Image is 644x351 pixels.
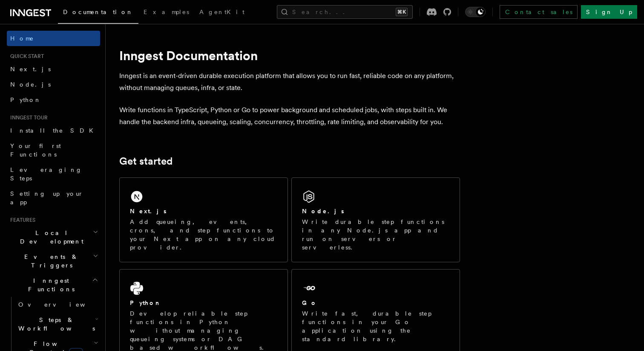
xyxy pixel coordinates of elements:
[277,5,413,19] button: Search...⌘K
[7,123,100,138] a: Install the SDK
[7,31,100,46] a: Home
[302,218,449,252] p: Write durable step functions in any Node.js app and run on servers or serverless.
[7,276,92,293] span: Inngest Functions
[15,316,95,333] span: Steps & Workflows
[291,177,460,262] a: Node.jsWrite durable step functions in any Node.js app and run on servers or serverless.
[7,273,100,297] button: Inngest Functions
[119,177,288,262] a: Next.jsAdd queueing, events, crons, and step functions to your Next app on any cloud provider.
[10,34,34,43] span: Home
[10,81,51,88] span: Node.js
[7,162,100,186] a: Leveraging Steps
[194,3,250,23] a: AgentKit
[10,96,41,103] span: Python
[7,252,93,270] span: Events & Triggers
[119,70,460,94] p: Inngest is an event-driven durable execution platform that allows you to run fast, reliable code ...
[7,61,100,77] a: Next.js
[15,297,100,312] a: Overview
[302,207,344,215] h2: Node.js
[199,9,244,15] span: AgentKit
[10,166,82,182] span: Leveraging Steps
[130,299,161,307] h2: Python
[396,8,408,16] kbd: ⌘K
[119,104,460,128] p: Write functions in TypeScript, Python or Go to power background and scheduled jobs, with steps bu...
[119,48,460,63] h1: Inngest Documentation
[7,114,48,121] span: Inngest tour
[130,218,277,252] p: Add queueing, events, crons, and step functions to your Next app on any cloud provider.
[7,92,100,107] a: Python
[7,53,44,60] span: Quick start
[10,66,51,73] span: Next.js
[15,312,100,336] button: Steps & Workflows
[7,217,35,223] span: Features
[7,225,100,249] button: Local Development
[465,7,486,17] button: Toggle dark mode
[138,3,194,23] a: Examples
[63,9,133,15] span: Documentation
[302,309,449,343] p: Write fast, durable step functions in your Go application using the standard library.
[119,155,172,167] a: Get started
[130,207,167,215] h2: Next.js
[10,142,61,158] span: Your first Functions
[7,229,93,246] span: Local Development
[500,5,578,19] a: Contact sales
[10,127,98,134] span: Install the SDK
[7,186,100,210] a: Setting up your app
[7,249,100,273] button: Events & Triggers
[58,3,138,24] a: Documentation
[302,299,317,307] h2: Go
[144,9,189,15] span: Examples
[7,77,100,92] a: Node.js
[18,301,106,308] span: Overview
[10,190,83,206] span: Setting up your app
[581,5,637,19] a: Sign Up
[7,138,100,162] a: Your first Functions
